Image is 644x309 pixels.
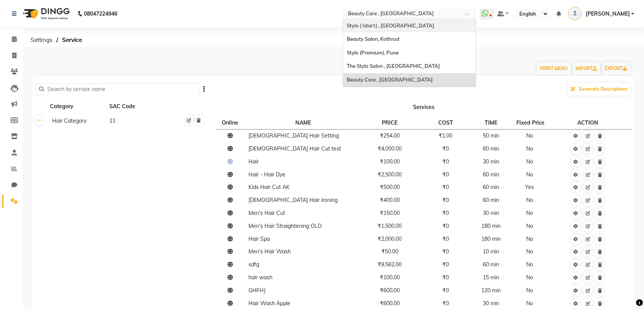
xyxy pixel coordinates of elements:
[49,102,106,111] div: Category
[213,99,634,114] th: Services
[472,116,510,129] th: TIME
[572,62,600,75] a: IMPORT
[44,83,197,95] input: Search by service name
[442,274,449,281] span: ₹0
[216,116,246,129] th: Online
[442,197,449,203] span: ₹0
[380,300,400,307] span: ₹600.00
[442,184,449,191] span: ₹0
[537,62,571,75] button: PRINT MENU
[602,62,630,75] a: EXPORT
[483,197,499,203] span: 60 min
[579,86,628,92] span: Generate Descriptions
[526,287,533,294] span: No
[378,171,402,178] span: ₹2,500.00
[380,197,400,203] span: ₹400.00
[248,171,285,178] span: Hair - Hair Dye
[248,261,259,268] span: sdfg
[483,158,499,165] span: 30 min
[378,261,402,268] span: ₹9,562.00
[381,248,398,255] span: ₹50.00
[248,158,259,165] span: Hair
[442,287,449,294] span: ₹0
[343,19,476,87] ng-dropdown-panel: Options list
[483,145,499,152] span: 60 min
[439,132,452,139] span: ₹1.00
[84,3,117,24] b: 08047224946
[380,274,400,281] span: ₹100.00
[49,116,106,126] div: Hair Category
[526,274,533,281] span: No
[526,145,533,152] span: No
[248,248,291,255] span: Men's Hair Wash
[568,7,582,20] img: Omkar
[483,171,499,178] span: 60 min
[483,132,499,139] span: 50 min
[109,116,165,126] div: 11
[248,274,272,281] span: hair wash
[442,145,449,152] span: ₹0
[526,223,533,229] span: No
[248,287,266,294] span: GHFHJ
[248,184,290,191] span: Kids Hair Cut AK
[248,145,341,152] span: [DEMOGRAPHIC_DATA] Hair Cut test
[481,235,501,242] span: 180 min
[481,287,501,294] span: 120 min
[526,132,533,139] span: No
[246,116,360,129] th: NAME
[525,184,534,191] span: Yes
[442,158,449,165] span: ₹0
[380,132,400,139] span: ₹254.00
[526,300,533,307] span: No
[526,171,533,178] span: No
[248,210,285,216] span: Men's Hair Cut
[483,274,499,281] span: 15 min
[380,287,400,294] span: ₹600.00
[442,210,449,216] span: ₹0
[481,223,501,229] span: 180 min
[483,261,499,268] span: 60 min
[378,223,402,229] span: ₹1,500.00
[380,184,400,191] span: ₹500.00
[483,300,499,307] span: 30 min
[380,210,400,216] span: ₹150.00
[442,235,449,242] span: ₹0
[442,261,449,268] span: ₹0
[248,197,338,203] span: [DEMOGRAPHIC_DATA] Hair ironing
[526,248,533,255] span: No
[347,77,433,83] span: Beauty Care , [GEOGRAPHIC_DATA]
[526,261,533,268] span: No
[19,3,72,24] img: logo
[248,132,339,139] span: [DEMOGRAPHIC_DATA] Hair Setting
[526,158,533,165] span: No
[347,36,399,42] span: Beauty Salon, Kothrud
[347,50,399,56] span: Stylo (Premium), Pune
[27,33,56,47] span: Settings
[419,116,472,129] th: COST
[483,248,499,255] span: 10 min
[552,116,623,129] th: ACTION
[483,210,499,216] span: 30 min
[510,116,552,129] th: Fixed Price
[378,145,402,152] span: ₹4,000.00
[380,158,400,165] span: ₹100.00
[360,116,419,129] th: PRICE
[248,300,290,307] span: Hair Wash Apple
[442,171,449,178] span: ₹0
[378,235,402,242] span: ₹2,000.00
[526,197,533,203] span: No
[442,248,449,255] span: ₹0
[248,223,322,229] span: Men's Hair Straightening OLD
[526,235,533,242] span: No
[442,300,449,307] span: ₹0
[347,63,440,69] span: The Stylo Salon , [GEOGRAPHIC_DATA]
[526,210,533,216] span: No
[248,235,270,242] span: Hair Spa
[58,33,86,47] span: Service
[109,102,165,111] div: SAC Code
[585,10,630,18] span: [PERSON_NAME]
[483,184,499,191] span: 60 min
[347,22,434,29] span: Stylo ( Istart) , [GEOGRAPHIC_DATA]
[567,83,631,96] button: Generate Descriptions
[442,223,449,229] span: ₹0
